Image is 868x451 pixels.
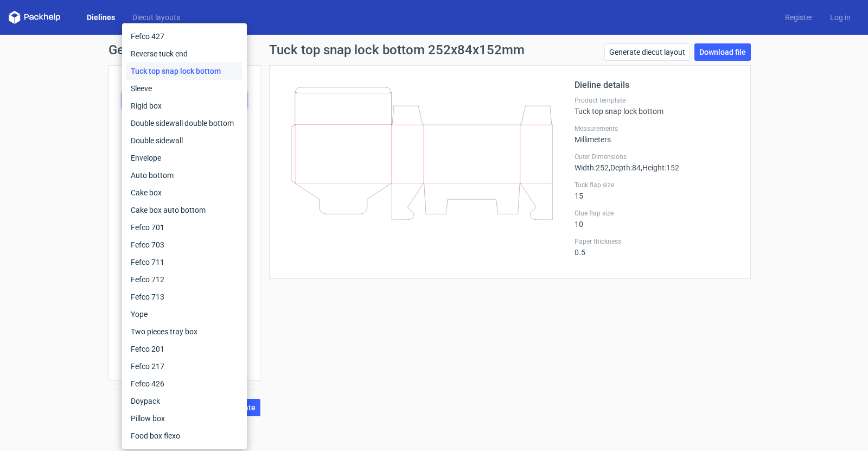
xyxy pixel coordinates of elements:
[575,237,737,257] div: 0.5
[126,45,242,62] div: Reverse tuck end
[126,271,242,288] div: Fefco 712
[575,124,737,144] div: Millimeters
[604,43,690,61] a: Generate diecut layout
[126,306,242,323] div: Yope
[126,392,242,410] div: Doypack
[108,43,759,56] h1: Generate new dieline
[126,236,242,253] div: Fefco 703
[575,237,737,246] label: Paper thickness
[126,410,242,427] div: Pillow box
[126,375,242,392] div: Fefco 426
[124,12,189,23] a: Diecut layouts
[126,340,242,358] div: Fefco 201
[575,96,737,116] div: Tuck top snap lock bottom
[78,12,124,23] a: Dielines
[126,253,242,271] div: Fefco 711
[126,115,242,132] div: Double sidewall double bottom
[575,209,737,218] label: Glue flap size
[694,43,751,61] a: Download file
[126,80,242,97] div: Sleeve
[126,201,242,219] div: Cake box auto bottom
[269,43,525,56] h1: Tuck top snap lock bottom 252x84x152mm
[126,323,242,340] div: Two pieces tray box
[575,163,609,172] span: Width : 252
[575,96,737,105] label: Product template
[126,28,242,45] div: Fefco 427
[641,163,679,172] span: , Height : 152
[126,219,242,236] div: Fefco 701
[575,79,737,92] h2: Dieline details
[126,149,242,167] div: Envelope
[126,184,242,201] div: Cake box
[575,124,737,133] label: Measurements
[126,288,242,306] div: Fefco 713
[126,62,242,80] div: Tuck top snap lock bottom
[609,163,641,172] span: , Depth : 84
[126,167,242,184] div: Auto bottom
[776,12,821,23] a: Register
[575,153,737,161] label: Outer Dimensions
[575,181,737,189] label: Tuck flap size
[126,427,242,444] div: Food box flexo
[575,181,737,200] div: 15
[575,209,737,228] div: 10
[126,97,242,115] div: Rigid box
[126,358,242,375] div: Fefco 217
[821,12,859,23] a: Log in
[126,132,242,149] div: Double sidewall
